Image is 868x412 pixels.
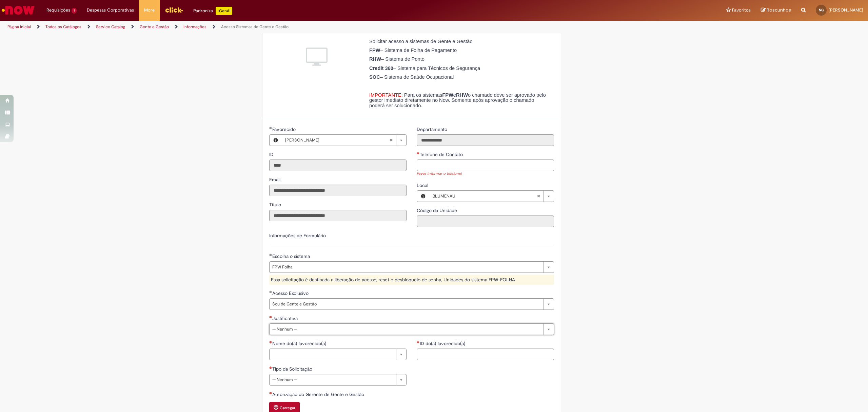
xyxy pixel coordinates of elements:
[442,92,453,98] strong: FPW
[417,182,430,188] span: Local
[269,254,272,256] span: Obrigatório Preenchido
[819,8,824,12] span: NG
[761,7,791,14] a: Rascunhos
[96,24,125,30] a: Service Catalog
[272,262,540,273] span: FPW Folha
[5,21,574,33] ul: Trilhas de página
[417,207,458,214] label: Somente leitura - Código da Unidade
[417,191,429,202] button: Local, Visualizar este registro BLUMENAU
[369,74,380,80] strong: SOC
[272,290,310,296] span: Acesso Exclusivo
[285,135,389,146] span: [PERSON_NAME]
[420,151,464,157] span: Telefone de Contato
[72,8,77,14] span: 1
[369,48,549,53] p: – Sistema de Folha de Pagamento
[272,366,314,372] span: Tipo da Solicitação
[417,171,554,177] div: Favor informar o telefone!
[417,207,458,213] span: Somente leitura - Código da Unidade
[269,127,272,129] span: Obrigatório Preenchido
[1,3,36,17] img: ServiceNow
[369,57,549,62] p: – Sistema de Ponto
[456,92,468,98] strong: RHW
[269,232,326,239] label: Informações de Formulário
[269,201,282,208] label: Somente leitura - Título
[269,316,272,318] span: Necessários
[280,405,295,411] small: Carregar
[269,291,272,293] span: Obrigatório Preenchido
[417,216,554,227] input: Código da Unidade
[165,5,183,15] img: click_logo_yellow_360x200.png
[87,7,134,14] span: Despesas Corporativas
[269,392,272,394] span: Necessários
[732,7,751,14] span: Favoritos
[272,324,540,335] span: -- Nenhum --
[417,349,554,360] input: ID do(a) favorecido(a)
[269,151,275,158] label: Somente leitura - ID
[272,391,366,397] span: Autorização do Gerente de Gente e Gestão
[417,126,449,133] label: Somente leitura - Departamento
[433,191,537,202] span: BLUMENAU
[272,315,299,321] span: Justificativa
[144,7,155,14] span: More
[420,340,467,347] span: ID do(a) favorecido(a)
[272,340,328,347] span: Nome do(a) favorecido(a)
[269,185,407,196] input: Email
[417,134,554,146] input: Departamento
[269,160,407,171] input: ID
[767,7,791,13] span: Rascunhos
[216,7,232,15] p: +GenAi
[369,56,381,62] strong: RHW
[369,92,401,98] span: IMPORTANTE
[829,7,863,13] span: [PERSON_NAME]
[183,24,206,30] a: Informações
[269,341,272,343] span: Necessários
[270,135,282,146] button: Favorecido, Visualizar este registro Nicole Gruber
[269,151,275,157] span: Somente leitura - ID
[369,93,549,109] p: : Para os sistemas e o chamado deve ser aprovado pelo gestor imediato diretamente no Now. Somente...
[269,176,282,183] span: Somente leitura - Email
[272,253,311,259] span: Escolha o sistema
[272,299,540,310] span: Sou de Gente e Gestão
[369,48,380,53] strong: FPW
[282,135,406,146] a: [PERSON_NAME]Limpar campo Favorecido
[269,202,282,208] span: Somente leitura - Título
[369,75,549,80] p: – Sistema de Saúde Ocupacional
[193,7,232,15] div: Padroniza
[429,191,554,202] a: BLUMENAULimpar campo Local
[7,24,31,30] a: Página inicial
[417,160,554,171] input: Telefone de Contato
[369,39,549,44] p: Solicitar acesso a sistemas de Gente e Gestão
[269,275,554,285] div: Essa solicitação é destinada a liberação de acesso, reset e desbloqueio de senha, Unidades do sis...
[386,135,396,146] abbr: Limpar campo Favorecido
[272,126,297,132] span: Necessários - Favorecido
[45,24,81,30] a: Todos os Catálogos
[417,152,420,154] span: Necessários
[269,366,272,369] span: Necessários
[269,349,407,360] a: Limpar campo Nome do(a) favorecido(a)
[269,210,407,221] input: Título
[269,176,282,183] label: Somente leitura - Email
[46,7,70,14] span: Requisições
[369,65,393,71] strong: Credit 360
[140,24,169,30] a: Gente e Gestão
[369,66,549,71] p: – Sistema para Técnicos de Segurança
[306,46,328,68] img: Acesso Sistemas de Gente e Gestão
[221,24,289,30] a: Acesso Sistemas de Gente e Gestão
[417,341,420,343] span: Necessários
[272,374,393,385] span: -- Nenhum --
[417,126,449,132] span: Somente leitura - Departamento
